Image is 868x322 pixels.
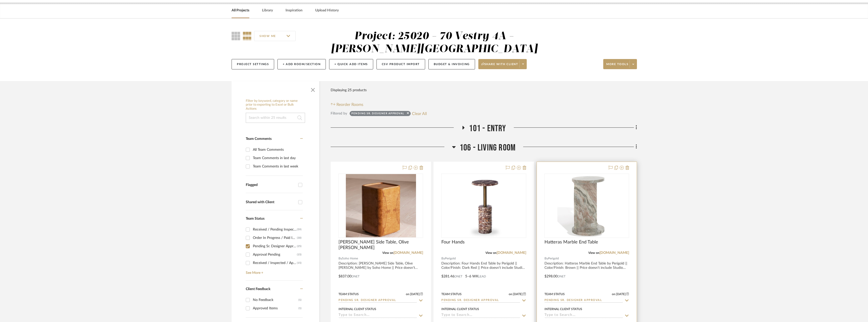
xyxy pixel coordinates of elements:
[246,287,270,291] span: Client Feedback
[478,59,527,69] button: Share with client
[544,313,623,318] input: Type to Search…
[298,296,301,304] div: (1)
[246,217,265,220] span: Team Status
[246,99,305,111] h6: Filter by keyword, category or name prior to exporting to Excel or Bulk Actions
[253,242,297,250] div: Pending Sr. Designer Approval
[441,307,479,311] div: Internal Client Status
[246,200,296,204] div: Shared with Client
[445,256,456,261] span: Perigold
[232,59,274,69] button: Project Settings
[246,183,296,187] div: Flagged
[297,251,301,259] div: (15)
[441,256,445,261] span: By
[441,292,462,296] div: Team Status
[336,102,363,108] span: Reorder Rooms
[297,259,301,267] div: (15)
[351,112,404,117] div: Pending Sr. Designer Approval
[338,256,342,261] span: By
[286,7,303,14] a: Inspiration
[338,239,423,251] span: [PERSON_NAME] Side Table, Olive [PERSON_NAME]
[606,62,628,70] span: More tools
[441,298,520,303] input: Type to Search…
[329,59,373,69] button: + Quick Add Items
[512,292,523,296] span: [DATE]
[262,7,273,14] a: Library
[544,256,548,261] span: By
[338,307,376,311] div: Internal Client Status
[297,225,301,234] div: (59)
[331,31,538,54] div: Project: 25020 - 70 Vestry 4A - [PERSON_NAME][GEOGRAPHIC_DATA]
[246,113,305,123] input: Search within 25 results
[376,59,425,69] button: CSV Product Import
[253,146,301,154] div: All Team Comments
[277,59,326,69] button: + Add Room/Section
[298,304,301,312] div: (1)
[232,7,249,14] a: All Projects
[544,239,598,245] span: Hatteras Marble End Table
[428,59,475,69] button: Budget & Invoicing
[331,85,367,95] div: Displaying 25 products
[244,267,303,275] a: See More +
[409,292,420,296] span: [DATE]
[297,242,301,250] div: (25)
[544,298,623,303] input: Type to Search…
[544,307,582,311] div: Internal Client Status
[485,251,497,254] span: View on
[557,174,616,237] img: Hatteras Marble End Table
[588,251,599,254] span: View on
[393,251,423,255] a: [DOMAIN_NAME]
[253,304,298,312] div: Approved Items
[441,239,465,245] span: Four Hands
[253,154,301,162] div: Team Comments in last day
[338,292,359,296] div: Team Status
[253,162,301,171] div: Team Comments in last week
[451,174,516,237] img: Four Hands
[346,174,416,237] img: Dawson Side Table, Olive Ash Burl
[497,251,526,255] a: [DOMAIN_NAME]
[615,292,626,296] span: [DATE]
[338,313,417,318] input: Type to Search…
[441,313,520,318] input: Type to Search…
[382,251,393,254] span: View on
[548,256,559,261] span: Perigold
[331,102,363,108] button: Reorder Rooms
[603,59,637,69] button: More tools
[253,234,297,242] div: Order In Progress / Paid In Full w/ Freight, No Balance due
[406,293,409,296] span: on
[297,234,301,242] div: (30)
[612,293,615,296] span: on
[544,292,565,296] div: Team Status
[338,298,417,303] input: Type to Search…
[412,110,427,117] button: Clear All
[246,137,272,141] span: Team Comments
[315,7,339,14] a: Upload History
[481,62,518,70] span: Share with client
[253,296,298,304] div: No Feedback
[460,142,516,153] span: 106 - Living Room
[469,123,506,134] span: 101 - Entry
[253,251,297,259] div: Approval Pending
[253,225,297,234] div: Received / Pending Inspection
[253,259,297,267] div: Received / Inspected / Approved
[509,293,512,296] span: on
[308,84,318,94] button: Close
[342,256,358,261] span: Soho Home
[599,251,629,255] a: [DOMAIN_NAME]
[331,111,347,116] div: Filtered by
